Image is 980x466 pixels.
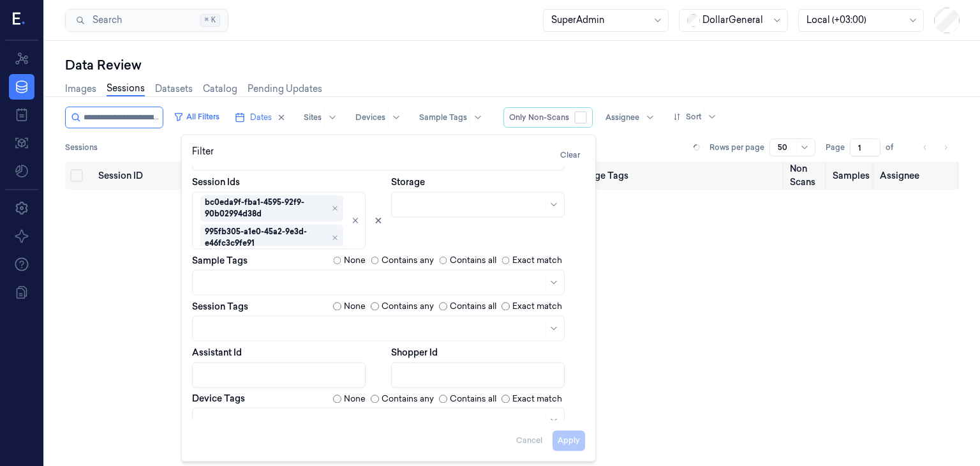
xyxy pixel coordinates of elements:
[205,197,329,220] div: bc0eda9f-fba1-4595-92f9-90b02994d38d
[192,346,242,359] label: Assistant Id
[230,107,291,128] button: Dates
[331,204,339,212] div: Remove ,bc0eda9f-fba1-4595-92f9-90b02994d38d
[168,107,225,127] button: All Filters
[203,82,237,96] a: Catalog
[65,142,98,153] span: Sessions
[826,142,845,153] span: Page
[391,176,425,188] label: Storage
[205,226,329,249] div: 995fb305-a1e0-45a2-9e3d-e46fc3c9fe91
[344,393,366,405] label: None
[886,142,906,153] span: of
[382,300,434,313] label: Contains any
[250,112,272,123] span: Dates
[512,254,562,267] label: Exact match
[450,300,496,313] label: Contains all
[331,234,339,241] div: Remove ,995fb305-a1e0-45a2-9e3d-e46fc3c9fe91
[828,162,875,190] th: Samples
[344,300,366,313] label: None
[192,145,585,165] div: Filter
[512,393,562,405] label: Exact match
[65,9,228,32] button: Search⌘K
[65,56,960,74] div: Data Review
[382,393,434,405] label: Contains any
[192,302,248,311] label: Session Tags
[155,82,193,96] a: Datasets
[555,145,585,165] button: Clear
[65,82,96,96] a: Images
[785,162,828,190] th: Non Scans
[87,13,122,27] span: Search
[382,254,434,267] label: Contains any
[192,176,240,188] label: Session Ids
[450,393,496,405] label: Contains all
[709,142,764,153] p: Rows per page
[509,112,569,123] span: Only Non-Scans
[875,162,960,190] th: Assignee
[344,254,366,267] label: None
[248,82,322,96] a: Pending Updates
[512,300,562,313] label: Exact match
[450,254,496,267] label: Contains all
[391,346,438,359] label: Shopper Id
[192,256,248,265] label: Sample Tags
[192,395,245,403] label: Device Tags
[574,162,785,190] th: Image Tags
[70,169,83,182] button: Select all
[107,82,145,96] a: Sessions
[93,162,206,190] th: Session ID
[916,139,954,156] nav: pagination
